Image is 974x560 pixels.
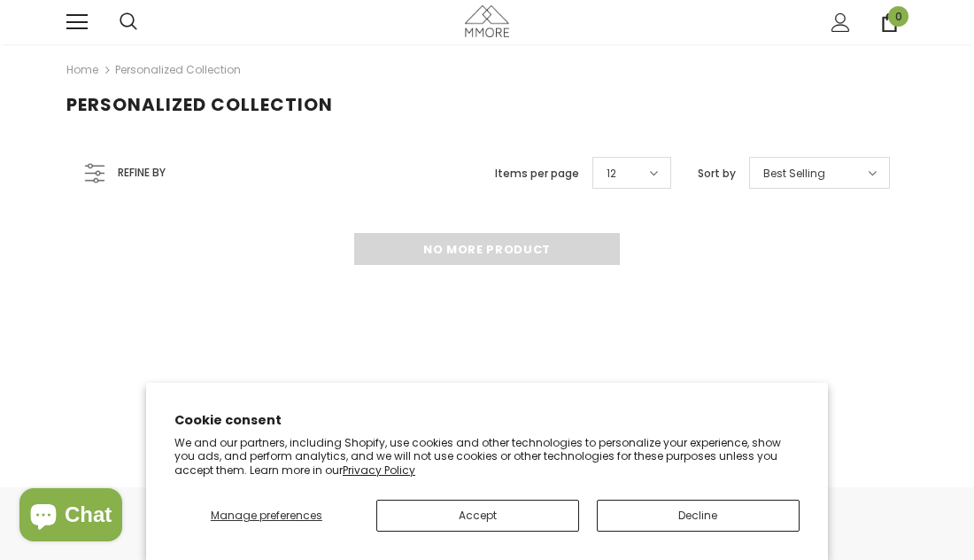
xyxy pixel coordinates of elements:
span: Manage preferences [211,508,322,523]
button: Manage preferences [174,500,359,532]
inbox-online-store-chat: Shopify online store chat [14,488,128,546]
a: 0 [880,13,899,32]
label: Items per page [495,165,579,183]
span: Best Selling [763,165,825,183]
span: 0 [888,6,908,27]
h2: Cookie consent [174,411,800,430]
a: Privacy Policy [343,463,415,478]
p: We and our partners, including Shopify, use cookies and other technologies to personalize your ex... [174,436,800,478]
a: Home [66,59,98,81]
button: Decline [597,500,800,532]
img: MMORE Cases [465,5,509,36]
label: Sort by [698,165,736,183]
a: Personalized Collection [115,62,241,77]
span: 12 [607,165,616,183]
span: Personalized Collection [66,92,333,117]
button: Accept [376,500,579,532]
span: Refine by [118,163,166,183]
